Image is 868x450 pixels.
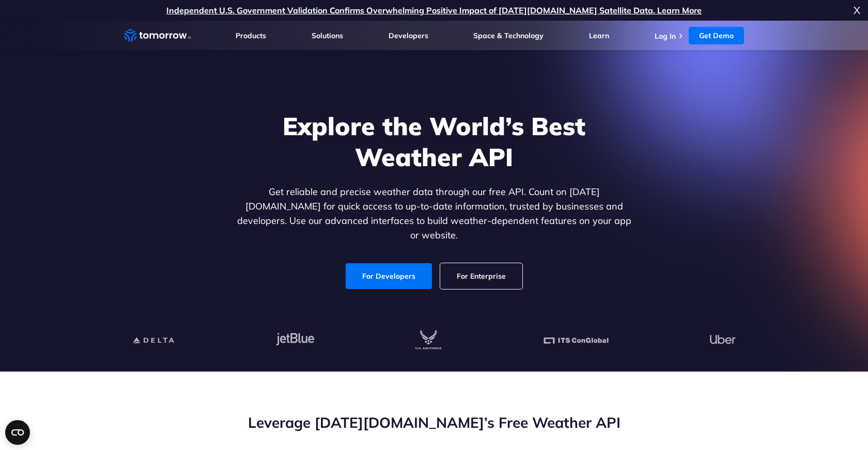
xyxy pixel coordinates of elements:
[235,110,633,172] h1: Explore the World’s Best Weather API
[689,27,744,44] a: Get Demo
[312,31,343,40] a: Solutions
[589,31,609,40] a: Learn
[440,263,522,289] a: For Enterprise
[166,5,702,15] a: Independent U.S. Government Validation Confirms Overwhelming Positive Impact of [DATE][DOMAIN_NAM...
[124,413,744,432] h2: Leverage [DATE][DOMAIN_NAME]’s Free Weather API
[655,31,676,41] a: Log In
[5,420,30,445] button: Open CMP widget
[346,263,432,289] a: For Developers
[236,31,266,40] a: Products
[235,185,633,243] p: Get reliable and precise weather data through our free API. Count on [DATE][DOMAIN_NAME] for quic...
[389,31,428,40] a: Developers
[124,28,191,43] a: Home link
[473,31,544,40] a: Space & Technology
